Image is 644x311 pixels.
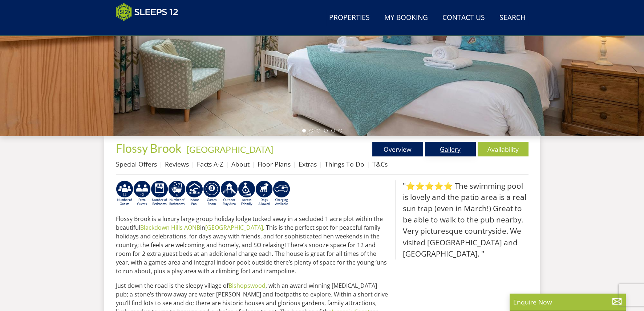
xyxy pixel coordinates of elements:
[112,25,189,32] iframe: Customer reviews powered by Trustpilot
[151,180,168,206] img: AD_4nXdbpp640i7IVFfqLTtqWv0Ghs4xmNECk-ef49VdV_vDwaVrQ5kQ5qbfts81iob6kJkelLjJ-SykKD7z1RllkDxiBG08n...
[395,180,528,259] blockquote: "⭐⭐⭐⭐⭐ The swimming pool is lovely and the patio area is a real sun trap (even in March!) Great t...
[381,10,431,26] a: My Booking
[116,160,157,168] a: Special Offers
[372,160,388,168] a: T&Cs
[478,142,528,156] a: Availability
[497,10,528,26] a: Search
[116,3,178,21] img: Sleeps 12
[228,282,266,290] a: Bishopswood
[220,180,238,206] img: AD_4nXfjdDqPkGBf7Vpi6H87bmAUe5GYCbodrAbU4sf37YN55BCjSXGx5ZgBV7Vb9EJZsXiNVuyAiuJUB3WVt-w9eJ0vaBcHg...
[513,297,622,307] p: Enquire Now
[255,180,273,206] img: AD_4nXe7_8LrJK20fD9VNWAdfykBvHkWcczWBt5QOadXbvIwJqtaRaRf-iI0SeDpMmH1MdC9T1Vy22FMXzzjMAvSuTB5cJ7z5...
[186,180,203,206] img: AD_4nXei2dp4L7_L8OvME76Xy1PUX32_NMHbHVSts-g-ZAVb8bILrMcUKZI2vRNdEqfWP017x6NFeUMZMqnp0JYknAB97-jDN...
[258,160,291,168] a: Floor Plans
[325,160,364,168] a: Things To Do
[133,180,151,206] img: AD_4nXeP6WuvG491uY6i5ZIMhzz1N248Ei-RkDHdxvvjTdyF2JXhbvvI0BrTCyeHgyWBEg8oAgd1TvFQIsSlzYPCTB7K21VoI...
[299,160,317,168] a: Extras
[203,180,220,206] img: AD_4nXdrZMsjcYNLGsKuA84hRzvIbesVCpXJ0qqnwZoX5ch9Zjv73tWe4fnFRs2gJ9dSiUubhZXckSJX_mqrZBmYExREIfryF...
[116,141,184,155] a: Flossy Brook
[116,180,133,206] img: AD_4nXeyNBIiEViFqGkFxeZn-WxmRvSobfXIejYCAwY7p4slR9Pvv7uWB8BWWl9Rip2DDgSCjKzq0W1yXMRj2G_chnVa9wg_L...
[326,10,373,26] a: Properties
[116,214,389,275] p: Flossy Brook is a luxury large group holiday lodge tucked away in a secluded 1 acre plot within t...
[205,224,263,232] a: [GEOGRAPHIC_DATA]
[231,160,250,168] a: About
[372,142,423,156] a: Overview
[440,10,488,26] a: Contact Us
[116,141,182,155] span: Flossy Brook
[425,142,476,156] a: Gallery
[187,144,273,155] a: [GEOGRAPHIC_DATA]
[197,160,223,168] a: Facts A-Z
[168,180,186,206] img: AD_4nXeeKAYjkuG3a2x-X3hFtWJ2Y0qYZCJFBdSEqgvIh7i01VfeXxaPOSZiIn67hladtl6xx588eK4H21RjCP8uLcDwdSe_I...
[140,224,200,232] a: Blackdown Hills AONB
[238,180,255,206] img: AD_4nXe3VD57-M2p5iq4fHgs6WJFzKj8B0b3RcPFe5LKK9rgeZlFmFoaMJPsJOOJzc7Q6RMFEqsjIZ5qfEJu1txG3QLmI_2ZW...
[165,160,189,168] a: Reviews
[184,144,273,155] span: -
[273,180,290,206] img: AD_4nXcnT2OPG21WxYUhsl9q61n1KejP7Pk9ESVM9x9VetD-X_UXXoxAKaMRZGYNcSGiAsmGyKm0QlThER1osyFXNLmuYOVBV...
